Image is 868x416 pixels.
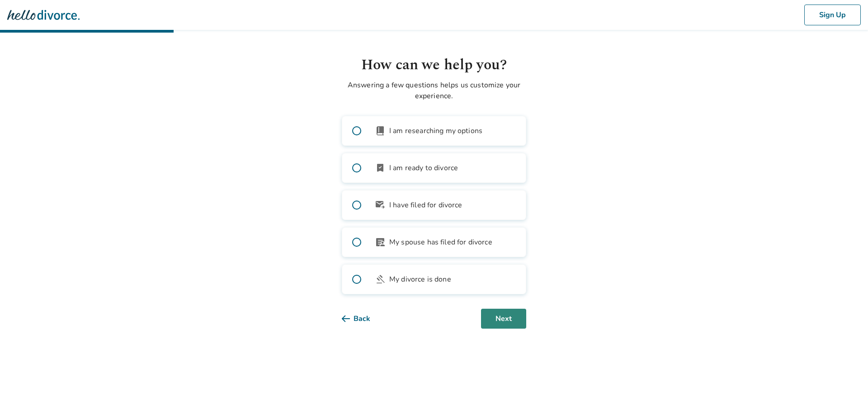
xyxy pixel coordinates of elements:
[389,125,482,136] span: I am researching my options
[342,309,385,329] button: Back
[375,274,386,285] span: gavel
[804,5,861,25] button: Sign Up
[375,163,386,173] span: bookmark_check
[389,163,458,173] span: I am ready to divorce
[823,373,868,416] iframe: Chat Widget
[7,6,80,24] img: Hello Divorce Logo
[342,54,526,76] h1: How can we help you?
[375,237,386,248] span: article_person
[389,274,451,285] span: My divorce is done
[375,125,386,136] span: book_2
[375,200,386,210] span: outgoing_mail
[342,80,526,101] p: Answering a few questions helps us customize your experience.
[389,200,462,210] span: I have filed for divorce
[481,309,526,329] button: Next
[389,237,492,248] span: My spouse has filed for divorce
